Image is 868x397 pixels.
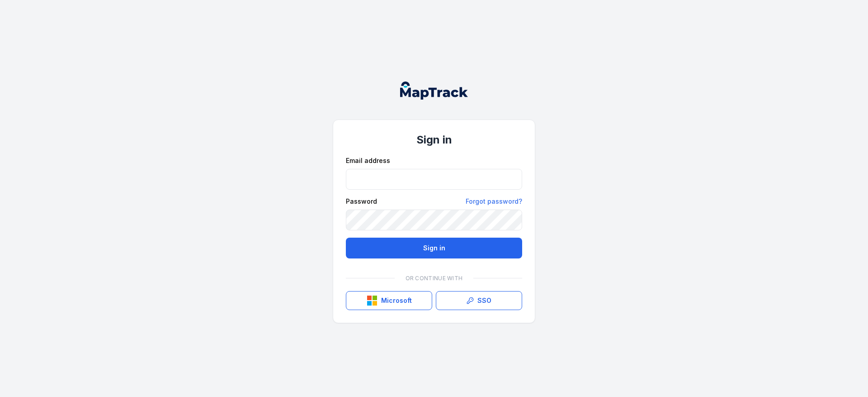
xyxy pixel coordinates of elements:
[436,291,522,310] a: SSO
[346,133,522,147] h1: Sign in
[346,269,522,287] div: Or continue with
[346,291,432,310] button: Microsoft
[346,197,377,206] label: Password
[346,156,390,165] label: Email address
[466,197,522,206] a: Forgot password?
[386,81,482,100] nav: Global
[346,238,522,258] button: Sign in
